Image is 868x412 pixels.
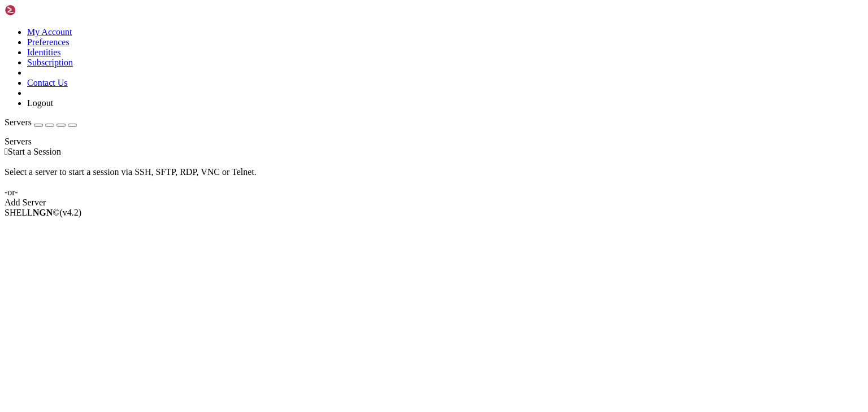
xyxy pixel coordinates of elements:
span: Servers [5,117,32,127]
a: Servers [5,117,77,127]
span:  [5,147,8,156]
span: Start a Session [8,147,61,156]
span: 4.2.0 [60,208,82,217]
a: Preferences [27,37,70,47]
div: Select a server to start a session via SSH, SFTP, RDP, VNC or Telnet. -or- [5,157,863,198]
a: Identities [27,47,61,57]
span: SHELL © [5,208,81,217]
a: Subscription [27,58,73,67]
a: Contact Us [27,78,68,87]
div: Add Server [5,198,863,208]
div: Servers [5,137,863,147]
img: Shellngn [5,5,70,16]
a: Logout [27,98,53,108]
b: NGN [33,208,53,217]
a: My Account [27,27,72,37]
